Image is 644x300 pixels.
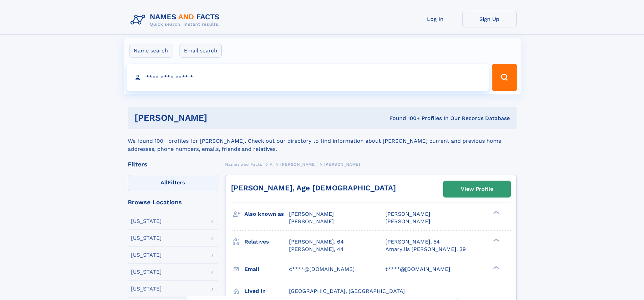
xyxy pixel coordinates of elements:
[128,175,218,191] label: Filters
[131,235,162,241] div: [US_STATE]
[492,265,500,270] div: ❯
[408,11,462,27] a: Log In
[244,208,289,220] h3: Also known as
[289,246,344,253] a: [PERSON_NAME], 44
[385,238,440,246] a: [PERSON_NAME], 54
[180,44,222,58] label: Email search
[131,286,162,292] div: [US_STATE]
[225,160,262,168] a: Names and Facts
[128,11,225,29] img: Logo Names and Facts
[244,285,289,297] h3: Lived in
[128,199,218,205] div: Browse Locations
[385,211,430,217] span: [PERSON_NAME]
[270,162,273,167] span: A
[129,44,172,58] label: Name search
[270,160,273,168] a: A
[462,11,517,27] a: Sign Up
[131,218,162,224] div: [US_STATE]
[280,162,316,167] span: [PERSON_NAME]
[289,211,334,217] span: [PERSON_NAME]
[289,288,405,294] span: [GEOGRAPHIC_DATA], [GEOGRAPHIC_DATA]
[492,64,517,91] button: Search Button
[492,210,500,215] div: ❯
[280,160,316,168] a: [PERSON_NAME]
[244,236,289,248] h3: Relatives
[135,114,299,122] h1: [PERSON_NAME]
[128,161,218,167] div: Filters
[131,252,162,258] div: [US_STATE]
[324,162,360,167] span: [PERSON_NAME]
[385,218,430,225] span: [PERSON_NAME]
[244,263,289,275] h3: Email
[385,246,466,253] a: Amaryllis [PERSON_NAME], 39
[461,181,493,197] div: View Profile
[127,64,489,91] input: search input
[289,238,344,246] a: [PERSON_NAME], 64
[128,129,517,153] div: We found 100+ profiles for [PERSON_NAME]. Check out our directory to find information about [PERS...
[492,238,500,242] div: ❯
[231,184,396,192] a: [PERSON_NAME], Age [DEMOGRAPHIC_DATA]
[131,269,162,275] div: [US_STATE]
[161,179,168,186] span: All
[298,115,510,122] div: Found 100+ Profiles In Our Records Database
[289,218,334,225] span: [PERSON_NAME]
[444,181,510,197] a: View Profile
